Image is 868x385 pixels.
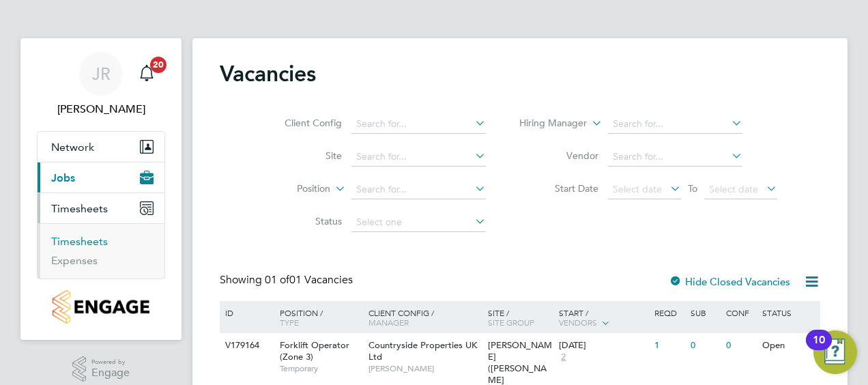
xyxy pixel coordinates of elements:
[38,162,164,192] button: Jobs
[613,183,662,195] span: Select date
[723,333,758,358] div: 0
[263,117,342,129] label: Client Config
[270,301,365,334] div: Position /
[263,215,342,227] label: Status
[37,290,165,324] a: Go to home page
[37,52,165,117] a: JR[PERSON_NAME]
[651,301,686,324] div: Reqd
[559,317,597,328] span: Vendors
[351,147,486,167] input: Search for...
[813,340,825,358] div: 10
[91,356,130,368] span: Powered by
[488,317,534,328] span: Site Group
[220,60,316,87] h2: Vacancies
[368,317,409,328] span: Manager
[91,367,130,379] span: Engage
[37,101,165,117] span: Jamie Reynolds
[133,52,160,96] a: 20
[368,363,481,374] span: [PERSON_NAME]
[687,301,723,324] div: Sub
[265,273,289,287] span: 01 of
[72,356,130,382] a: Powered byEngage
[92,65,111,83] span: JR
[222,301,270,324] div: ID
[759,333,818,358] div: Open
[520,149,598,162] label: Vendor
[684,180,701,197] span: To
[351,180,486,199] input: Search for...
[351,115,486,134] input: Search for...
[252,182,330,196] label: Position
[351,213,486,232] input: Select one
[555,301,651,335] div: Start /
[508,117,587,130] label: Hiring Manager
[365,301,484,334] div: Client Config /
[559,352,568,363] span: 2
[38,132,164,162] button: Network
[51,202,108,215] span: Timesheets
[263,149,342,162] label: Site
[265,273,353,287] span: 01 Vacancies
[608,115,742,134] input: Search for...
[484,301,556,334] div: Site /
[280,363,362,374] span: Temporary
[608,147,742,167] input: Search for...
[51,171,75,184] span: Jobs
[222,333,270,358] div: V179164
[280,317,299,328] span: Type
[368,339,477,362] span: Countryside Properties UK Ltd
[150,57,167,73] span: 20
[559,340,648,352] div: [DATE]
[813,330,857,374] button: Open Resource Center, 10 new notifications
[51,235,108,248] a: Timesheets
[651,333,686,358] div: 1
[759,301,818,324] div: Status
[687,333,723,358] div: 0
[38,193,164,223] button: Timesheets
[51,141,94,154] span: Network
[520,182,598,195] label: Start Date
[20,38,182,340] nav: Main navigation
[669,275,790,288] label: Hide Closed Vacancies
[38,223,164,279] div: Timesheets
[709,183,758,195] span: Select date
[280,339,349,362] span: Forklift Operator (Zone 3)
[220,273,356,287] div: Showing
[723,301,758,324] div: Conf
[53,290,149,324] img: countryside-properties-logo-retina.png
[51,254,98,267] a: Expenses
